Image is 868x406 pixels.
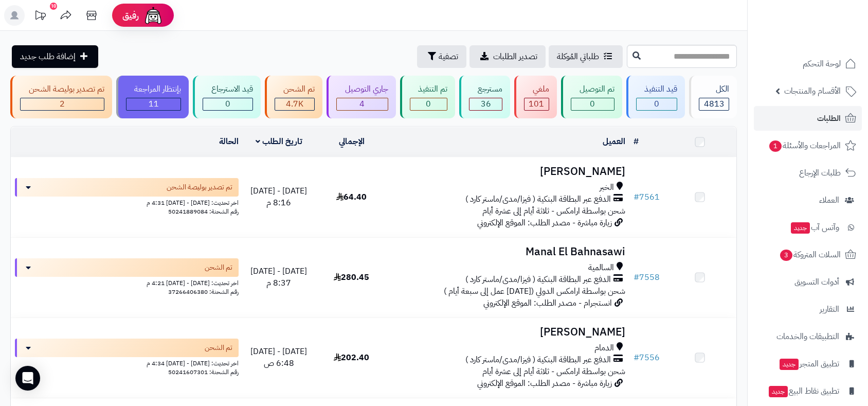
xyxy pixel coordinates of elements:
div: اخر تحديث: [DATE] - [DATE] 4:34 م [15,357,239,368]
span: # [634,271,639,284]
span: 280.45 [334,271,369,284]
div: تم التنفيذ [410,83,448,95]
h3: [PERSON_NAME] [392,166,625,178]
h3: Manal El Bahnasawi [392,246,625,258]
a: الحالة [219,135,239,148]
span: زيارة مباشرة - مصدر الطلب: الموقع الإلكتروني [477,377,612,390]
span: جديد [780,359,799,370]
div: تم الشحن [275,83,315,95]
a: السلات المتروكة3 [754,242,862,267]
a: لوحة التحكم [754,51,862,76]
div: اخر تحديث: [DATE] - [DATE] 4:31 م [15,197,239,207]
span: 1 [769,140,782,152]
span: الأقسام والمنتجات [784,84,841,98]
a: طلباتي المُوكلة [549,45,623,68]
div: قيد الاسترجاع [203,83,253,95]
span: 0 [426,98,431,110]
span: تصفية [439,50,458,63]
a: ملغي 101 [512,76,559,118]
div: 36 [469,98,502,110]
div: 101 [525,98,549,110]
span: الدفع عبر البطاقة البنكية ( فيزا/مدى/ماستر كارد ) [465,354,611,366]
span: 36 [481,98,491,110]
div: 4 [337,98,388,110]
a: أدوات التسويق [754,270,862,294]
span: تم الشحن [205,343,232,353]
a: قيد الاسترجاع 0 [191,76,263,118]
div: تم تصدير بوليصة الشحن [20,83,104,95]
span: تطبيق نقاط البيع [768,384,839,398]
div: اخر تحديث: [DATE] - [DATE] 4:21 م [15,277,239,288]
span: # [634,351,639,364]
span: التقارير [820,302,839,316]
div: تم التوصيل [571,83,614,95]
span: رقم الشحنة: 50241889084 [168,207,239,216]
span: المراجعات والأسئلة [768,138,841,153]
span: الخبر [600,182,614,193]
a: الكل4813 [687,76,739,118]
a: تم التوصيل 0 [559,76,624,118]
span: جديد [769,386,788,397]
div: 0 [571,98,614,110]
a: قيد التنفيذ 0 [624,76,688,118]
div: 0 [203,98,252,110]
div: قيد التنفيذ [636,83,678,95]
a: #7556 [634,351,660,364]
span: زيارة مباشرة - مصدر الطلب: الموقع الإلكتروني [477,217,612,229]
span: [DATE] - [DATE] 8:16 م [250,185,307,209]
div: 10 [50,3,57,10]
span: طلباتي المُوكلة [557,50,599,63]
a: تاريخ الطلب [256,135,302,148]
span: تطبيق المتجر [779,357,839,371]
a: تحديثات المنصة [27,5,53,28]
span: رقم الشحنة: 37266406380 [168,287,239,296]
a: #7558 [634,271,660,284]
span: رقم الشحنة: 50241607301 [168,367,239,377]
div: جاري التوصيل [336,83,388,95]
div: 0 [637,98,677,110]
div: 0 [410,98,447,110]
span: شحن بواسطة ارامكس - ثلاثة أيام إلى عشرة أيام [482,205,625,217]
span: الطلبات [817,111,841,126]
a: #7561 [634,191,660,203]
span: 202.40 [334,351,369,364]
a: جاري التوصيل 4 [324,76,398,118]
a: تطبيق المتجرجديد [754,351,862,376]
span: إضافة طلب جديد [20,50,76,63]
div: مسترجع [469,83,502,95]
span: 4 [359,98,365,110]
span: السالمية [588,262,614,274]
span: السلات المتروكة [779,248,841,262]
a: طلبات الإرجاع [754,161,862,185]
span: شحن بواسطة ارامكس الدولي ([DATE] عمل إلى سبعة أيام ) [444,285,625,297]
a: الإجمالي [339,135,365,148]
a: تصدير الطلبات [469,45,546,68]
h3: [PERSON_NAME] [392,326,625,338]
span: التطبيقات والخدمات [776,329,839,344]
span: الدفع عبر البطاقة البنكية ( فيزا/مدى/ماستر كارد ) [465,274,611,286]
span: 3 [780,250,792,261]
span: لوحة التحكم [803,57,841,71]
a: # [634,135,639,148]
span: تم الشحن [205,262,232,273]
span: وآتس آب [790,220,839,235]
span: الدفع عبر البطاقة البنكية ( فيزا/مدى/ماستر كارد ) [465,193,611,205]
span: 4.7K [286,98,303,110]
span: 101 [529,98,544,110]
span: 0 [225,98,230,110]
div: بإنتظار المراجعة [126,83,182,95]
a: العملاء [754,188,862,213]
a: المراجعات والأسئلة1 [754,133,862,158]
a: مسترجع 36 [457,76,512,118]
span: انستجرام - مصدر الطلب: الموقع الإلكتروني [483,297,612,309]
span: رفيق [122,9,139,22]
span: 11 [149,98,159,110]
span: 2 [60,98,65,110]
span: تم تصدير بوليصة الشحن [167,182,232,192]
a: التطبيقات والخدمات [754,324,862,349]
span: # [634,191,639,203]
span: 4813 [704,98,725,110]
span: جديد [791,222,810,234]
a: إضافة طلب جديد [12,45,98,68]
a: العميل [603,135,625,148]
